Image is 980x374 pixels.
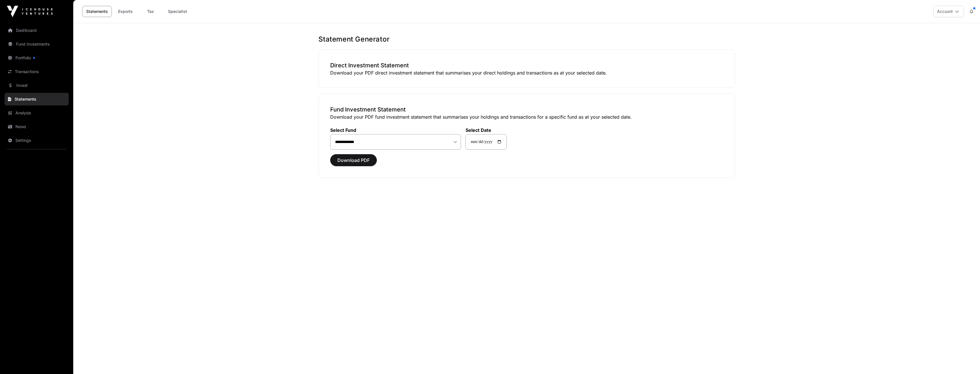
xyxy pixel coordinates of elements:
[951,346,980,374] iframe: Chat Widget
[330,113,723,120] p: Download your PDF fund investment statement that summarises your holdings and transactions for a ...
[330,69,723,76] p: Download your PDF direct investment statement that summarises your direct holdings and transactio...
[82,6,112,17] a: Statements
[114,6,137,17] a: Exports
[330,160,377,166] a: Download PDF
[5,134,69,147] a: Settings
[330,105,723,113] h3: Fund Investment Statement
[5,38,69,50] a: Fund Investments
[5,93,69,105] a: Statements
[466,127,507,133] label: Select Date
[5,65,69,78] a: Transactions
[5,24,69,37] a: Dashboard
[337,157,370,164] span: Download PDF
[7,6,53,17] img: Icehouse Ventures Logo
[933,6,964,17] button: Account
[5,107,69,119] a: Analysis
[5,79,69,92] a: Invest
[5,120,69,133] a: News
[164,6,191,17] a: Specialist
[330,127,461,133] label: Select Fund
[330,61,723,69] h3: Direct Investment Statement
[5,52,69,64] a: Portfolio
[139,6,162,17] a: Tax
[318,35,735,44] h1: Statement Generator
[330,154,377,166] button: Download PDF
